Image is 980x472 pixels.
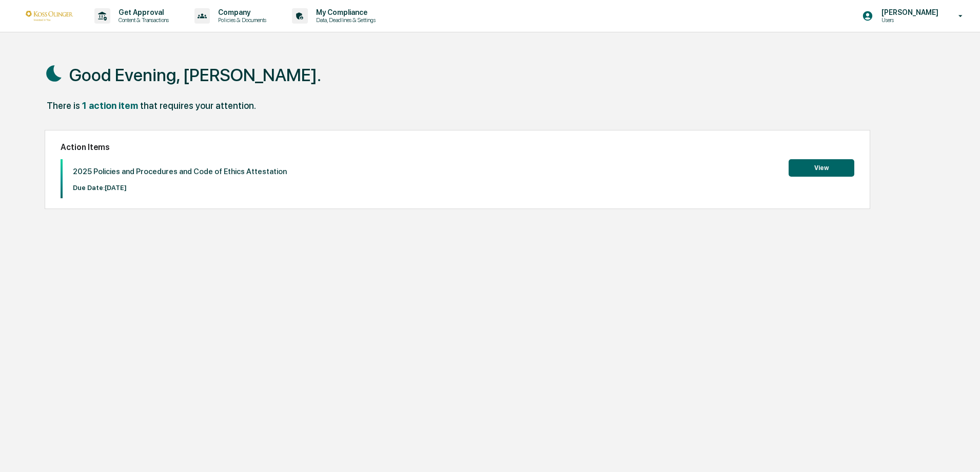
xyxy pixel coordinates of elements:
p: [PERSON_NAME] [873,8,944,16]
div: There is [47,100,80,111]
button: View [789,159,854,177]
img: logo [25,11,74,21]
p: Content & Transactions [110,16,174,24]
p: Data, Deadlines & Settings [308,16,381,24]
div: that requires your attention. [140,100,256,111]
p: Due Date: [DATE] [73,184,287,192]
h2: Action Items [61,142,854,152]
p: 2025 Policies and Procedures and Code of Ethics Attestation [73,167,287,176]
p: Policies & Documents [210,16,271,24]
a: View [789,162,854,172]
p: My Compliance [308,8,381,16]
p: Users [873,16,944,24]
p: Get Approval [110,8,174,16]
p: Company [210,8,271,16]
h1: Good Evening, [PERSON_NAME]. [69,65,321,85]
div: 1 action item [82,100,138,111]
